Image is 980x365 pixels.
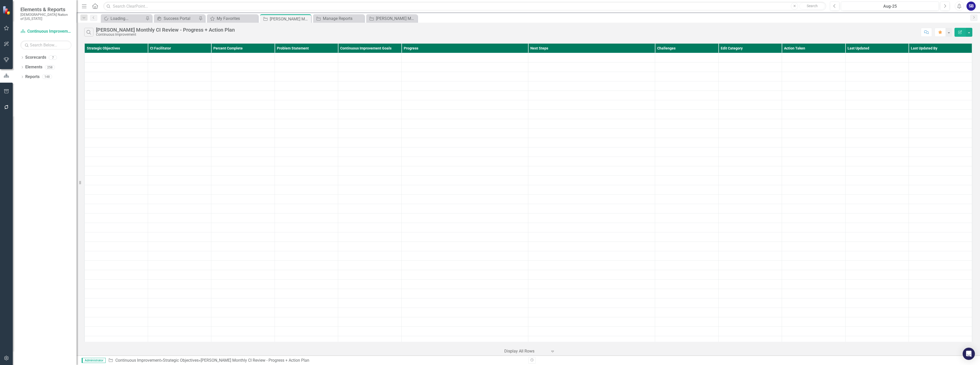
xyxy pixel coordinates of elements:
div: 7 [49,55,57,60]
a: Manage Reports [314,15,363,22]
div: Manage Reports [323,15,363,22]
div: [PERSON_NAME] Monthly CI Review - Progress + Action Plan [270,16,310,22]
button: Search [799,3,825,10]
a: Reports [25,74,40,80]
a: [PERSON_NAME] Monthly SO Review - All [367,15,416,22]
input: Search ClearPoint... [103,2,826,11]
a: Elements [25,64,42,70]
small: [DEMOGRAPHIC_DATA] Nation of [US_STATE] [20,12,71,21]
div: My Favorites [217,15,257,22]
a: Loading... [102,15,144,22]
div: » » [108,358,524,363]
a: Scorecards [25,55,46,60]
span: Search [807,4,818,8]
img: ClearPoint Strategy [3,6,11,15]
button: SB [966,2,976,11]
div: [PERSON_NAME] Monthly CI Review - Progress + Action Plan [96,27,235,33]
a: Continuous Improvement [20,29,71,34]
div: 148 [42,75,52,79]
input: Search Below... [20,41,71,49]
a: Success Portal [155,15,197,22]
div: Open Intercom Messenger [963,348,975,360]
a: Continuous Improvement [115,358,161,363]
a: Strategic Objectives [163,358,199,363]
div: Aug-25 [843,3,937,9]
div: [PERSON_NAME] Monthly CI Review - Progress + Action Plan [201,358,309,363]
div: Loading... [111,15,144,22]
a: My Favorites [208,15,257,22]
div: [PERSON_NAME] Monthly SO Review - All [376,15,416,22]
div: Continuous Improvement [96,33,235,36]
div: Success Portal [164,15,197,22]
span: Elements & Reports [20,6,71,12]
div: 258 [45,65,55,69]
button: Aug-25 [841,2,939,11]
span: Administrator [82,358,106,363]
